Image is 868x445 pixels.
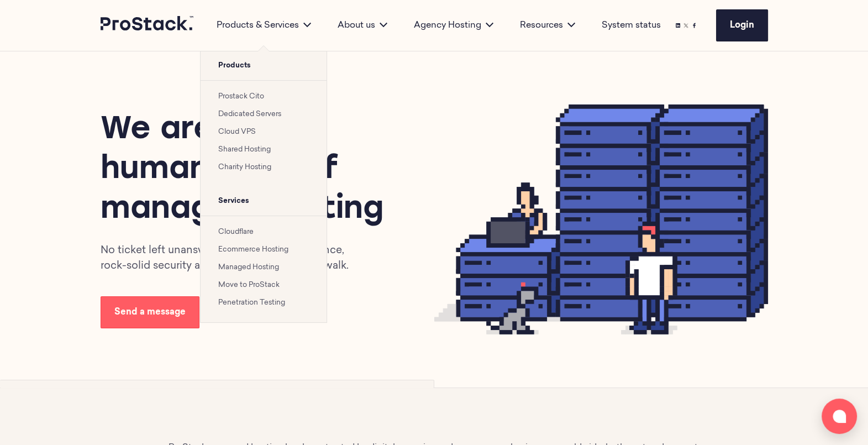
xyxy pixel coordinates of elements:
button: Open chat window [822,399,857,434]
div: Agency Hosting [401,19,507,32]
a: Ecommerce Hosting [218,246,288,253]
div: Resources [507,19,588,32]
a: Prostack logo [101,16,194,35]
a: Cloudflare [218,228,254,235]
a: Dedicated Servers [218,111,281,118]
a: Shared Hosting [218,146,271,153]
a: Penetration Testing [218,299,285,306]
a: Cloud VPS [218,128,256,135]
a: Charity Hosting [218,164,271,171]
p: No ticket left unanswered. Superior performance, rock-solid security and a team that walks the walk. [101,243,365,274]
span: Login [730,21,754,30]
span: Services [201,187,327,216]
div: About us [324,19,401,32]
span: Send a message [114,308,186,317]
a: Prostack Cito [218,93,264,100]
a: Login [716,9,768,41]
span: Products [201,51,327,80]
a: Move to ProStack [218,281,280,289]
a: System status [602,19,661,32]
a: Send a message [101,296,199,328]
a: Managed Hosting [218,264,279,271]
h1: We are the human face of managed hosting [101,111,394,230]
div: Products & Services [203,19,324,32]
